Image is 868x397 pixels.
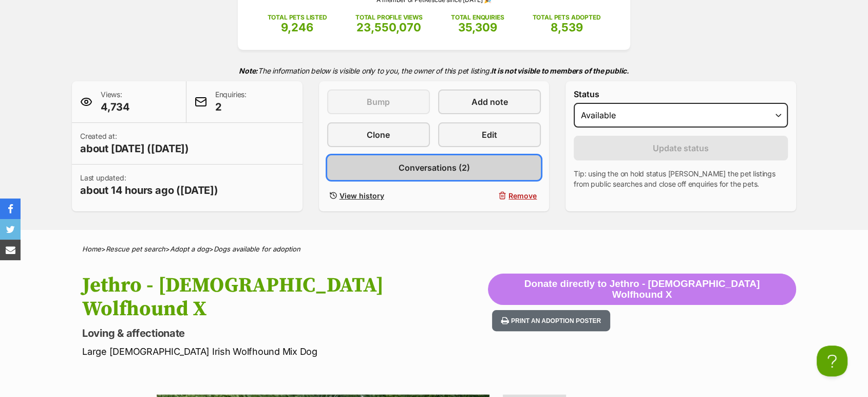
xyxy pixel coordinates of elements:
span: Conversations (2) [398,161,469,174]
p: Loving & affectionate [82,326,488,340]
p: Created at: [80,131,189,156]
p: Tip: using the on hold status [PERSON_NAME] the pet listings from public searches and close off e... [574,169,788,189]
a: Dogs available for adoption [214,245,300,253]
p: Enquiries: [215,89,247,114]
p: TOTAL ENQUIRIES [451,13,504,22]
iframe: Help Scout Beacon - Open [817,346,847,376]
span: Edit [482,129,497,141]
span: Clone [367,129,390,141]
a: Adopt a dog [170,245,209,253]
p: TOTAL PETS ADOPTED [532,13,600,22]
span: about 14 hours ago ([DATE]) [80,183,218,197]
a: Edit [438,122,541,147]
p: Last updated: [80,173,218,197]
strong: It is not visible to members of the public. [491,66,629,75]
button: Remove [438,188,541,203]
a: View history [327,188,430,203]
span: View history [339,190,384,201]
span: 2 [215,100,247,114]
strong: Note: [239,66,258,75]
span: 4,734 [101,100,130,114]
p: Large [DEMOGRAPHIC_DATA] Irish Wolfhound Mix Dog [82,345,488,358]
span: Remove [508,190,537,201]
button: Update status [574,136,788,160]
span: about [DATE] ([DATE]) [80,141,189,156]
span: Bump [367,96,390,108]
a: Conversations (2) [327,155,541,180]
a: Clone [327,122,430,147]
button: Donate directly to Jethro - [DEMOGRAPHIC_DATA] Wolfhound X [488,274,796,305]
a: Home [82,245,101,253]
span: 9,246 [281,21,313,34]
button: Bump [327,89,430,114]
span: Update status [653,142,709,154]
a: Add note [438,89,541,114]
a: Rescue pet search [106,245,165,253]
p: Views: [101,89,130,114]
button: Print an adoption poster [492,310,610,331]
h1: Jethro - [DEMOGRAPHIC_DATA] Wolfhound X [82,274,488,321]
p: The information below is visible only to you, the owner of this pet listing. [72,60,796,81]
div: > > > [56,245,812,253]
span: 35,309 [458,21,497,34]
span: 8,539 [550,21,582,34]
p: TOTAL PETS LISTED [268,13,327,22]
span: Add note [471,96,508,108]
span: 23,550,070 [356,21,421,34]
p: TOTAL PROFILE VIEWS [355,13,423,22]
label: Status [574,89,788,99]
